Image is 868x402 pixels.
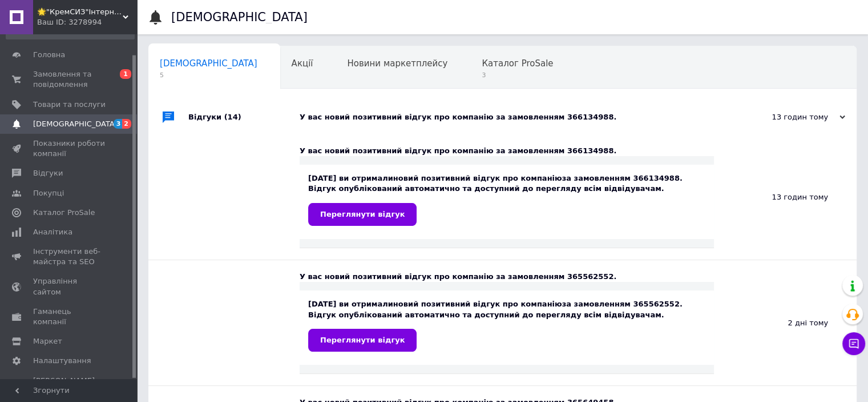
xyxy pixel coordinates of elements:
[33,69,106,90] span: Замовлення та повідомлення
[308,329,417,352] a: Переглянути відгук
[224,113,241,121] span: (14)
[114,119,123,129] span: 3
[347,58,447,69] span: Новини маркетплейсу
[308,173,705,225] div: [DATE] ви отримали за замовленням 366134988. Відгук опублікований автоматично та доступний до пер...
[33,99,106,110] span: Товари та послуги
[33,119,118,129] span: [DEMOGRAPHIC_DATA]
[160,71,257,79] span: 5
[300,272,714,282] div: У вас новий позитивний відгук про компанію за замовленням 365562552.
[33,307,106,327] span: Гаманець компанії
[33,246,106,267] span: Інструменти веб-майстра та SEO
[33,188,64,198] span: Покупці
[308,299,705,351] div: [DATE] ви отримали за замовленням 365562552. Відгук опублікований автоматично та доступний до пер...
[482,58,553,69] span: Каталог ProSale
[33,356,91,366] span: Налаштування
[300,146,714,156] div: У вас новий позитивний відгук про компанію за замовленням 366134988.
[171,10,308,24] h1: [DEMOGRAPHIC_DATA]
[842,332,865,355] button: Чат з покупцем
[393,300,562,308] b: новий позитивний відгук про компанію
[320,210,405,218] span: Переглянути відгук
[393,174,562,182] b: новий позитивний відгук про компанію
[714,134,857,260] div: 13 годин тому
[33,208,95,218] span: Каталог ProSale
[300,112,731,122] div: У вас новий позитивний відгук про компанію за замовленням 366134988.
[33,168,63,178] span: Відгуки
[731,112,845,122] div: 13 годин тому
[37,17,137,27] div: Ваш ID: 3278994
[160,58,257,69] span: [DEMOGRAPHIC_DATA]
[33,50,65,60] span: Головна
[292,58,313,69] span: Акції
[714,260,857,385] div: 2 дні тому
[33,227,72,237] span: Аналітика
[308,203,417,226] a: Переглянути відгук
[33,138,106,159] span: Показники роботи компанії
[320,336,405,344] span: Переглянути відгук
[188,100,300,134] div: Відгуки
[37,7,123,17] span: 🌟"КремСИЗ"Інтернет-магазин
[120,69,131,79] span: 1
[33,276,106,297] span: Управління сайтом
[482,71,553,79] span: 3
[33,336,62,347] span: Маркет
[122,119,131,129] span: 2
